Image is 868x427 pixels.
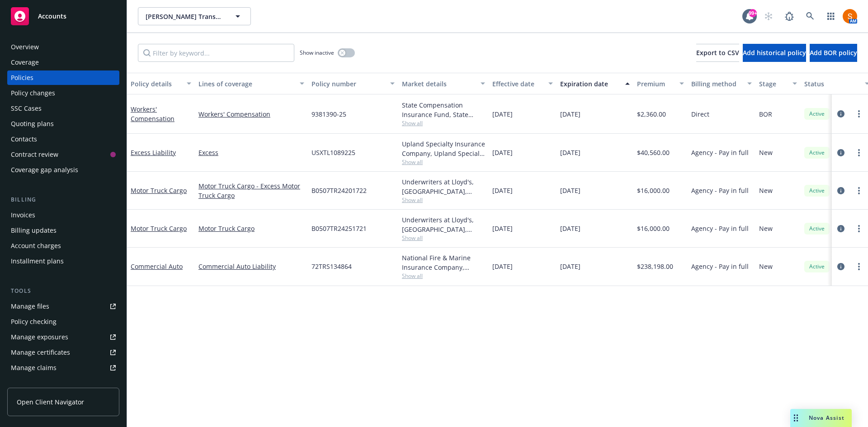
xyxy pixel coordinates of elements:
[11,55,39,70] div: Coverage
[7,286,119,296] div: Tools
[138,7,251,25] button: [PERSON_NAME] Transportation, Inc.
[402,253,485,272] div: National Fire & Marine Insurance Company, Berkshire Hathaway Specialty Insurance, Risk Placement ...
[691,224,749,233] span: Agency - Pay in full
[637,148,670,157] span: $40,560.00
[11,208,35,222] div: Invoices
[7,330,119,344] span: Manage exposures
[743,44,806,62] button: Add historical policy
[131,186,187,195] a: Motor Truck Cargo
[300,49,334,56] span: Show inactive
[790,409,802,427] div: Drag to move
[560,79,620,89] div: Expiration date
[804,79,859,89] div: Status
[560,109,580,119] span: [DATE]
[835,185,846,196] a: circleInformation
[7,208,119,222] a: Invoices
[854,223,864,234] a: more
[822,7,840,25] a: Switch app
[11,314,57,329] div: Policy checking
[835,261,846,272] a: circleInformation
[198,224,304,233] a: Motor Truck Cargo
[759,224,773,233] span: New
[7,101,119,116] a: SSC Cases
[11,345,70,360] div: Manage certificates
[198,181,304,200] a: Motor Truck Cargo - Excess Motor Truck Cargo
[691,109,709,119] span: Direct
[131,224,187,233] a: Motor Truck Cargo
[11,330,68,344] div: Manage exposures
[637,79,674,89] div: Premium
[311,109,346,119] span: 9381390-25
[7,239,119,253] a: Account charges
[146,12,224,21] span: [PERSON_NAME] Transportation, Inc.
[808,149,826,157] span: Active
[11,132,37,146] div: Contacts
[11,70,33,85] div: Policies
[810,44,857,62] button: Add BOR policy
[7,132,119,146] a: Contacts
[560,186,580,195] span: [DATE]
[127,73,195,94] button: Policy details
[489,73,557,94] button: Effective date
[633,73,688,94] button: Premium
[311,79,385,89] div: Policy number
[402,234,485,242] span: Show all
[696,44,739,62] button: Export to CSV
[854,185,864,196] a: more
[688,73,755,94] button: Billing method
[402,215,485,234] div: Underwriters at Lloyd's, [GEOGRAPHIC_DATA], [PERSON_NAME] of [GEOGRAPHIC_DATA], Risk Placement Se...
[808,225,826,233] span: Active
[835,147,846,158] a: circleInformation
[854,147,864,158] a: more
[691,186,749,195] span: Agency - Pay in full
[131,262,183,271] a: Commercial Auto
[11,86,55,100] div: Policy changes
[854,261,864,272] a: more
[7,40,119,54] a: Overview
[11,299,49,314] div: Manage files
[11,101,42,116] div: SSC Cases
[7,117,119,131] a: Quoting plans
[759,7,778,25] a: Start snowing
[402,196,485,204] span: Show all
[402,139,485,158] div: Upland Specialty Insurance Company, Upland Specialty Insurance Company, Risk Placement Services, ...
[759,262,773,271] span: New
[492,262,513,271] span: [DATE]
[808,110,826,118] span: Active
[311,148,355,157] span: USXTL1089225
[402,79,475,89] div: Market details
[11,163,78,177] div: Coverage gap analysis
[759,186,773,195] span: New
[7,314,119,329] a: Policy checking
[7,299,119,314] a: Manage files
[11,376,53,390] div: Manage BORs
[11,117,54,131] div: Quoting plans
[11,223,57,238] div: Billing updates
[308,73,398,94] button: Policy number
[402,158,485,166] span: Show all
[835,108,846,119] a: circleInformation
[7,376,119,390] a: Manage BORs
[7,345,119,360] a: Manage certificates
[790,409,852,427] button: Nova Assist
[402,100,485,119] div: State Compensation Insurance Fund, State Compensation Insurance Fund (SCIF)
[809,414,844,422] span: Nova Assist
[492,79,543,89] div: Effective date
[7,70,119,85] a: Policies
[7,254,119,268] a: Installment plans
[198,148,304,157] a: Excess
[198,79,294,89] div: Lines of coverage
[492,186,513,195] span: [DATE]
[198,109,304,119] a: Workers' Compensation
[7,223,119,238] a: Billing updates
[696,48,739,57] span: Export to CSV
[7,361,119,375] a: Manage claims
[131,79,181,89] div: Policy details
[691,148,749,157] span: Agency - Pay in full
[11,239,61,253] div: Account charges
[11,40,39,54] div: Overview
[780,7,798,25] a: Report a Bug
[810,48,857,57] span: Add BOR policy
[492,109,513,119] span: [DATE]
[11,147,58,162] div: Contract review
